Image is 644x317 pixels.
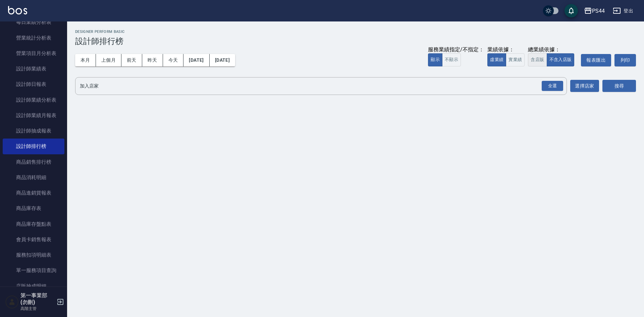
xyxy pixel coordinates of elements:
a: 服務扣項明細表 [3,247,64,263]
div: PS44 [592,7,605,15]
button: 含店販 [528,53,547,66]
a: 商品庫存表 [3,201,64,216]
img: Logo [8,6,27,14]
a: 設計師排行榜 [3,139,64,154]
button: [DATE] [183,54,209,66]
div: 服務業績指定/不指定： [428,46,484,53]
button: 實業績 [506,53,525,66]
button: [DATE] [210,54,235,66]
a: 店販抽成明細 [3,278,64,294]
button: 上個月 [96,54,121,66]
h2: Designer Perform Basic [75,30,636,34]
button: PS44 [581,4,607,18]
a: 商品庫存盤點表 [3,216,64,232]
a: 營業項目月分析表 [3,46,64,61]
div: 全選 [542,81,563,91]
a: 營業統計分析表 [3,30,64,46]
button: 前天 [121,54,142,66]
a: 商品消耗明細 [3,170,64,185]
button: 今天 [163,54,184,66]
button: 昨天 [142,54,163,66]
button: 本月 [75,54,96,66]
button: 顯示 [428,53,442,66]
a: 單一服務項目查詢 [3,263,64,278]
a: 會員卡銷售報表 [3,232,64,247]
button: 不含入店販 [547,53,575,66]
button: 報表匯出 [581,54,611,66]
button: 不顯示 [442,53,461,66]
div: 總業績依據： [528,46,578,53]
a: 每日業績分析表 [3,14,64,30]
a: 設計師抽成報表 [3,123,64,139]
a: 商品進銷貨報表 [3,185,64,201]
a: 設計師業績表 [3,61,64,76]
div: 業績依據： [487,46,525,53]
a: 商品銷售排行榜 [3,154,64,170]
button: Open [540,80,565,93]
button: 虛業績 [487,53,506,66]
a: 設計師業績月報表 [3,108,64,123]
button: 登出 [610,5,636,17]
button: 選擇店家 [570,80,599,92]
button: save [565,4,578,17]
p: 高階主管 [20,306,55,312]
h3: 設計師排行榜 [75,37,636,46]
img: Person [5,295,19,309]
button: 列印 [614,54,636,66]
button: 搜尋 [602,80,636,92]
a: 設計師日報表 [3,76,64,92]
a: 設計師業績分析表 [3,92,64,108]
input: 店家名稱 [78,80,554,92]
h5: 第一事業部 (勿刪) [20,292,55,306]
